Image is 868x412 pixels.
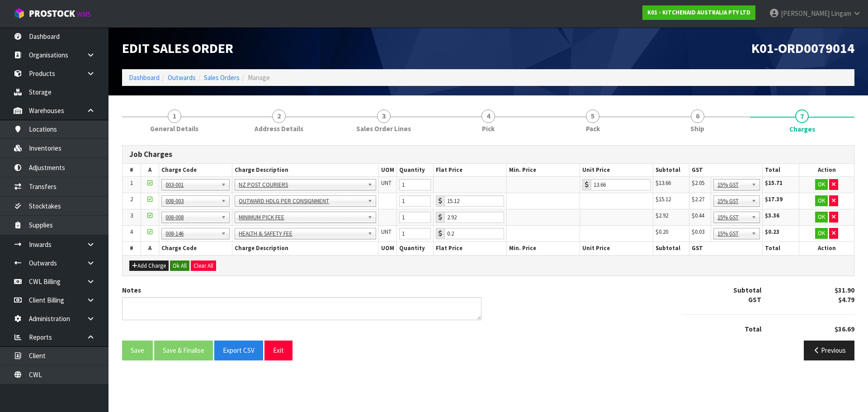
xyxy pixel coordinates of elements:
span: $0.20 [656,228,668,236]
span: 4 [481,109,495,123]
span: Sales Order Lines [356,124,411,133]
th: Quantity [397,164,434,177]
th: Min. Price [506,164,580,177]
span: 6 [691,109,704,123]
span: 15% GST [717,180,748,190]
td: 3 [123,209,141,226]
span: Lingam [831,9,851,18]
span: 008-003 [165,196,217,207]
th: GST [689,164,763,177]
span: NZ POST COURIERS [239,180,364,190]
th: # [123,242,141,255]
span: $2.92 [656,212,668,219]
span: 3 [377,109,391,123]
small: WMS [77,10,91,19]
input: Base [444,228,504,239]
th: Action [799,242,854,255]
strong: $0.23 [765,228,779,236]
label: Notes [122,285,141,295]
span: General Details [150,124,198,133]
button: OK [815,212,828,223]
span: Pack [586,124,600,133]
a: Sales Orders [204,73,240,82]
th: Flat Price [434,164,507,177]
th: Flat Price [434,242,507,255]
span: Pick [482,124,495,133]
input: Base [444,195,504,207]
a: K01 - KITCHENAID AUSTRALIA PTY LTD [642,5,755,20]
button: OK [815,179,828,190]
span: 15% GST [717,212,748,223]
input: Per Unit [591,179,651,190]
td: 1 [123,177,141,193]
th: UOM [378,242,396,255]
input: Quanity [399,195,431,207]
strong: Total [745,325,761,333]
th: GST [689,242,763,255]
button: Export CSV [214,341,263,360]
button: Save [122,341,153,360]
span: Address Details [255,124,303,133]
th: Action [799,164,854,177]
span: 003-001 [165,180,217,190]
button: Ok All [170,260,189,271]
span: Charges [122,138,854,367]
th: Min. Price [506,242,580,255]
span: [PERSON_NAME] [781,9,830,18]
th: Charge Code [159,164,232,177]
span: Charges [789,124,815,134]
span: ProStock [29,8,75,19]
span: 7 [795,109,809,123]
span: K01-ORD0079014 [751,39,854,57]
strong: $15.71 [765,179,783,187]
td: 4 [123,226,141,242]
span: 5 [586,109,599,123]
span: $13.66 [656,179,671,187]
span: $0.44 [692,212,704,219]
span: 15% GST [717,228,748,239]
th: Subtotal [653,164,689,177]
span: $0.03 [692,228,704,236]
a: Dashboard [129,73,160,82]
th: Total [763,242,799,255]
span: UNT [381,228,392,236]
button: Exit [264,341,292,360]
button: OK [815,228,828,239]
th: Charge Description [232,164,379,177]
span: 1 [168,109,181,123]
th: Unit Price [580,242,653,255]
strong: GST [748,295,761,304]
strong: $4.79 [838,295,854,304]
th: A [141,164,159,177]
button: Previous [804,341,854,360]
span: $2.27 [692,195,704,203]
span: Edit Sales Order [122,39,233,57]
span: 008-008 [165,212,217,223]
span: 008-146 [165,228,217,239]
th: A [141,242,159,255]
span: $15.12 [656,195,671,203]
input: Quanity [399,179,431,190]
th: Charge Description [232,242,379,255]
th: # [123,164,141,177]
h3: Job Charges [129,150,847,159]
button: Add Charge [129,260,169,271]
span: UNT [381,179,392,187]
strong: $17.39 [765,195,783,203]
button: Save & Finalise [154,341,213,360]
th: Subtotal [653,242,689,255]
th: Unit Price [580,164,653,177]
input: Quanity [399,212,431,223]
th: Total [763,164,799,177]
strong: $3.36 [765,212,779,219]
strong: $36.69 [835,325,854,333]
a: Outwards [168,73,196,82]
strong: K01 - KITCHENAID AUSTRALIA PTY LTD [647,9,750,16]
span: MINIMUM PICK FEE [239,212,364,223]
button: Clear All [191,260,216,271]
td: 2 [123,193,141,209]
input: Quanity [399,228,431,239]
strong: $31.90 [835,286,854,294]
input: Base [444,212,504,223]
span: 15% GST [717,196,748,207]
